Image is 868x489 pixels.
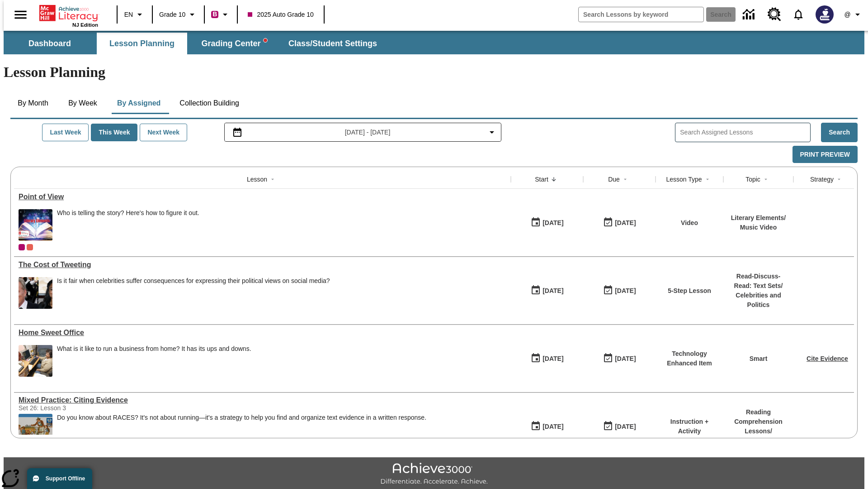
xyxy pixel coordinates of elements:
[57,345,251,353] div: What is it like to run a business from home? It has its ups and downs.
[212,9,217,20] span: B
[760,174,771,185] button: Sort
[600,214,639,231] button: 10/15/25: Last day the lesson can be accessed
[728,407,789,436] p: Reading Comprehension Lessons /
[10,92,56,114] button: By Month
[737,2,762,27] a: Data Center
[5,33,95,54] button: Dashboard
[19,404,154,412] div: Set 26: Lesson 3
[821,123,858,142] button: Search
[615,217,636,229] div: [DATE]
[39,4,98,22] a: Home
[787,3,810,26] a: Notifications
[600,282,639,299] button: 10/15/25: Last day the lesson can be accessed
[39,3,98,28] div: Home
[247,175,267,184] div: Lesson
[19,277,52,309] img: sharing political opinions on social media can impact your career
[615,353,636,364] div: [DATE]
[762,2,787,27] a: Resource Center, Will open in new tab
[666,175,702,184] div: Lesson Type
[834,174,844,185] button: Sort
[600,350,639,367] button: 10/13/25: Last day the lesson can be accessed
[702,174,713,185] button: Sort
[91,124,137,141] button: This Week
[810,175,834,184] div: Strategy
[728,291,789,310] p: Celebrities and Politics
[57,345,251,377] div: What is it like to run a business from home? It has its ups and downs.
[19,193,506,201] a: Point of View, Lessons
[807,355,848,362] a: Cite Evidence
[681,218,698,228] p: Video
[600,418,639,435] button: 10/13/25: Last day the lesson can be accessed
[535,175,548,184] div: Start
[109,38,175,49] span: Lesson Planning
[19,244,25,250] div: Current Class
[288,38,377,49] span: Class/Student Settings
[4,31,864,54] div: SubNavbar
[57,414,426,446] div: Do you know about RACES? It's not about running—it's a strategy to help you find and organize tex...
[42,124,89,141] button: Last Week
[345,128,391,137] span: [DATE] - [DATE]
[19,261,506,269] a: The Cost of Tweeting, Lessons
[120,6,149,23] button: Language: EN, Select a language
[19,261,506,269] div: The Cost of Tweeting
[528,214,566,231] button: 10/15/25: First time the lesson was available
[615,421,636,432] div: [DATE]
[528,418,566,435] button: 10/13/25: First time the lesson was available
[745,175,760,184] div: Topic
[7,1,34,28] button: Open side menu
[19,209,52,241] img: open book with fanned pages and musical notes floating out
[548,174,559,185] button: Sort
[750,354,768,364] p: Smart
[839,6,868,23] button: Profile/Settings
[728,272,789,291] p: Read-Discuss-Read: Text Sets /
[228,127,498,138] button: Select the date range menu item
[793,146,858,163] button: Print Preview
[542,353,563,364] div: [DATE]
[542,285,563,297] div: [DATE]
[57,209,199,241] div: Who is telling the story? Here's how to figure it out.
[810,3,839,26] button: Select a new avatar
[28,38,71,49] span: Dashboard
[57,414,426,422] p: Do you know about RACES? It's not about running—it's a strategy to help you find and organize tex...
[844,10,850,19] span: @
[60,92,105,114] button: By Week
[19,396,506,404] div: Mixed Practice: Citing Evidence
[264,38,267,42] svg: writing assistant alert
[4,64,864,81] h1: Lesson Planning
[19,329,506,337] a: Home Sweet Office, Lessons
[19,345,52,377] img: A woman wearing a headset sitting at a desk working on a computer. Working from home has benefits...
[816,5,834,24] img: Avatar
[27,244,33,250] div: OL 2025 Auto Grade 11
[46,475,85,482] span: Support Offline
[201,38,267,49] span: Grading Center
[19,414,52,446] img: A color illustration from 1883 shows a penny lick vendor standing behind an ice cream cart with a...
[608,175,620,184] div: Due
[579,7,703,22] input: search field
[528,282,566,299] button: 10/15/25: First time the lesson was available
[19,396,506,404] a: Mixed Practice: Citing Evidence, Lessons
[660,349,719,368] p: Technology Enhanced Item
[208,6,234,23] button: Boost Class color is violet red. Change class color
[57,277,330,309] div: Is it fair when celebrities suffer consequences for expressing their political views on social me...
[4,33,385,54] div: SubNavbar
[97,33,187,54] button: Lesson Planning
[110,92,168,114] button: By Assigned
[19,329,506,337] div: Home Sweet Office
[380,463,488,486] img: Achieve3000 Differentiate Accelerate Achieve
[486,127,497,138] svg: Collapse Date Range Filter
[267,174,278,185] button: Sort
[542,217,563,229] div: [DATE]
[57,277,330,285] div: Is it fair when celebrities suffer consequences for expressing their political views on social me...
[189,33,279,54] button: Grading Center
[731,213,786,223] p: Literary Elements /
[19,193,506,201] div: Point of View
[668,286,711,296] p: 5-Step Lesson
[159,10,185,19] span: Grade 10
[542,421,563,432] div: [DATE]
[124,10,133,19] span: EN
